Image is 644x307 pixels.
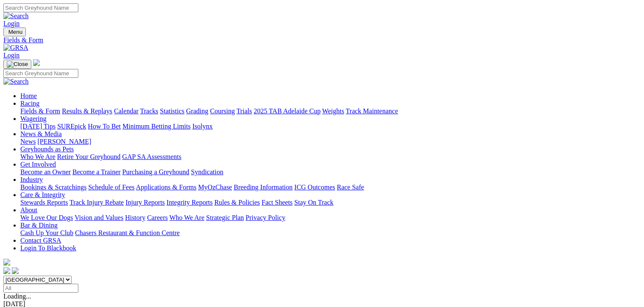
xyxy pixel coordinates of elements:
a: Minimum Betting Limits [122,123,191,130]
a: We Love Our Dogs [20,214,73,221]
img: facebook.svg [3,267,10,274]
a: Industry [20,176,43,183]
a: Cash Up Your Club [20,229,73,236]
a: Retire Your Greyhound [57,153,121,160]
a: Track Maintenance [346,107,398,115]
a: Privacy Policy [246,214,285,221]
div: Get Involved [20,168,641,176]
a: Who We Are [169,214,205,221]
a: Purchasing a Greyhound [122,168,189,175]
a: Chasers Restaurant & Function Centre [75,229,180,236]
div: Racing [20,107,641,115]
a: Results & Replays [62,107,112,115]
a: [DATE] Tips [20,123,55,130]
a: SUREpick [57,123,86,130]
input: Select date [3,284,78,293]
a: Syndication [191,168,223,175]
a: GAP SA Assessments [122,153,182,160]
div: Greyhounds as Pets [20,153,641,161]
input: Search [3,69,78,78]
a: Race Safe [337,184,364,191]
a: Become a Trainer [72,168,121,175]
a: ICG Outcomes [294,184,335,191]
img: twitter.svg [12,267,19,274]
a: Bar & Dining [20,222,58,229]
a: Login To Blackbook [20,244,76,252]
a: Calendar [114,107,138,115]
a: History [125,214,145,221]
a: Strategic Plan [206,214,244,221]
a: MyOzChase [198,184,232,191]
a: News & Media [20,130,62,137]
a: [PERSON_NAME] [37,138,91,145]
img: logo-grsa-white.png [3,259,10,266]
a: Bookings & Scratchings [20,184,86,191]
img: logo-grsa-white.png [33,59,40,66]
a: Racing [20,100,39,107]
a: Careers [147,214,168,221]
a: Coursing [210,107,235,115]
a: Stewards Reports [20,199,68,206]
a: Trials [236,107,252,115]
a: Vision and Values [75,214,123,221]
div: Industry [20,184,641,191]
a: Isolynx [192,123,213,130]
a: Integrity Reports [166,199,213,206]
div: About [20,214,641,222]
a: How To Bet [88,123,121,130]
a: Rules & Policies [214,199,260,206]
div: Wagering [20,123,641,130]
input: Search [3,3,78,12]
img: Search [3,12,29,20]
a: Login [3,52,19,59]
a: Get Involved [20,161,56,168]
a: Home [20,92,37,99]
a: Track Injury Rebate [69,199,124,206]
a: About [20,206,37,214]
img: Close [7,61,28,68]
span: Loading... [3,293,31,300]
a: Breeding Information [234,184,293,191]
a: Login [3,20,19,27]
a: Become an Owner [20,168,71,175]
a: Statistics [160,107,185,115]
a: Tracks [140,107,158,115]
button: Toggle navigation [3,60,31,69]
a: Applications & Forms [136,184,196,191]
button: Toggle navigation [3,27,26,36]
a: Contact GRSA [20,237,61,244]
div: Care & Integrity [20,199,641,206]
a: Fact Sheets [262,199,293,206]
div: Bar & Dining [20,229,641,237]
span: Menu [8,29,22,35]
a: Who We Are [20,153,55,160]
a: Schedule of Fees [88,184,134,191]
a: 2025 TAB Adelaide Cup [254,107,321,115]
img: Search [3,78,29,85]
div: News & Media [20,138,641,145]
a: Stay On Track [294,199,333,206]
a: Care & Integrity [20,191,65,198]
a: Fields & Form [3,36,641,44]
a: Weights [322,107,344,115]
a: News [20,138,36,145]
a: Greyhounds as Pets [20,145,74,153]
a: Wagering [20,115,47,122]
img: GRSA [3,44,28,52]
a: Grading [186,107,208,115]
a: Injury Reports [125,199,165,206]
a: Fields & Form [20,107,60,115]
